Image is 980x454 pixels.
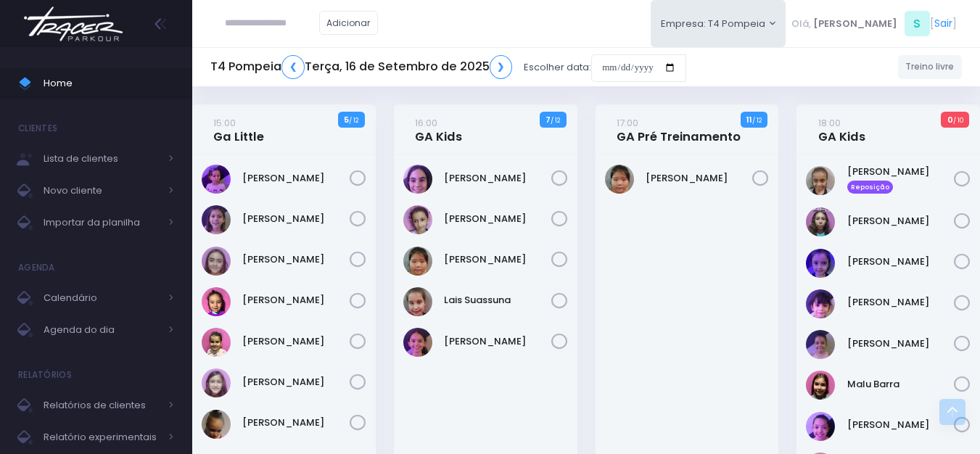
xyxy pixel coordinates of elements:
[242,252,350,267] a: [PERSON_NAME]
[617,115,741,144] a: 17:00GA Pré Treinamento
[210,51,686,84] div: Escolher data:
[847,418,955,432] a: [PERSON_NAME]
[490,55,513,79] a: ❯
[44,149,160,168] span: Lista de clientes
[213,116,236,130] small: 15:00
[403,287,432,316] img: Lais Suassuna
[545,114,551,125] strong: 7
[202,247,231,276] img: Eloah Meneguim Tenorio
[786,7,962,40] div: [ ]
[242,171,350,186] a: [PERSON_NAME]
[403,205,432,234] img: Ivy Miki Miessa Guadanuci
[202,410,231,439] img: Sophia Crispi Marques dos Santos
[646,171,753,186] a: [PERSON_NAME]
[617,116,638,130] small: 17:00
[847,295,955,310] a: [PERSON_NAME]
[44,181,160,200] span: Novo cliente
[202,205,231,234] img: Antonella Zappa Marques
[242,212,350,226] a: [PERSON_NAME]
[281,55,305,79] a: ❮
[242,334,350,349] a: [PERSON_NAME]
[847,255,955,269] a: [PERSON_NAME]
[213,115,264,144] a: 15:00Ga Little
[403,165,432,194] img: Antonella Rossi Paes Previtalli
[44,74,174,93] span: Home
[349,116,358,125] small: / 12
[242,416,350,430] a: [PERSON_NAME]
[818,116,841,130] small: 18:00
[415,116,437,130] small: 16:00
[44,213,160,232] span: Importar da planilha
[44,289,160,308] span: Calendário
[415,115,462,144] a: 16:00GA Kids
[18,360,72,389] h4: Relatórios
[18,114,57,143] h4: Clientes
[444,252,551,267] a: [PERSON_NAME]
[202,328,231,357] img: Nicole Esteves Fabri
[44,396,160,415] span: Relatórios de clientes
[806,330,835,359] img: LIZ WHITAKER DE ALMEIDA BORGES
[444,293,551,308] a: Lais Suassuna
[444,334,551,349] a: [PERSON_NAME]
[551,116,560,125] small: / 12
[344,114,349,125] strong: 5
[818,115,865,144] a: 18:00GA Kids
[847,377,955,392] a: Malu Barra
[746,114,752,125] strong: 11
[752,116,762,125] small: / 12
[953,116,963,125] small: / 10
[44,428,160,447] span: Relatório experimentais
[847,214,955,228] a: [PERSON_NAME]
[791,17,811,31] span: Olá,
[813,17,897,31] span: [PERSON_NAME]
[210,55,512,79] h5: T4 Pompeia Terça, 16 de Setembro de 2025
[847,181,894,194] span: Reposição
[202,368,231,397] img: Olívia Marconato Pizzo
[806,207,835,236] img: Filomena Caruso Grano
[806,412,835,441] img: Nina amorim
[242,293,350,308] a: [PERSON_NAME]
[202,165,231,194] img: Alice Mattos
[319,11,379,35] a: Adicionar
[18,253,55,282] h4: Agenda
[242,375,350,389] a: [PERSON_NAME]
[44,321,160,339] span: Agenda do dia
[947,114,953,125] strong: 0
[444,212,551,226] a: [PERSON_NAME]
[605,165,634,194] img: Júlia Ayumi Tiba
[806,371,835,400] img: Malu Barra Guirro
[847,337,955,351] a: [PERSON_NAME]
[806,249,835,278] img: Helena Mendes Leone
[806,166,835,195] img: Beatriz Marques Ferreira
[444,171,551,186] a: [PERSON_NAME]
[905,11,930,36] span: S
[403,247,432,276] img: Júlia Ayumi Tiba
[847,165,955,194] a: [PERSON_NAME] Reposição
[403,328,432,357] img: Lara Souza
[934,16,952,31] a: Sair
[806,289,835,318] img: Isabela dela plata souza
[202,287,231,316] img: Júlia Meneguim Merlo
[898,55,963,79] a: Treino livre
